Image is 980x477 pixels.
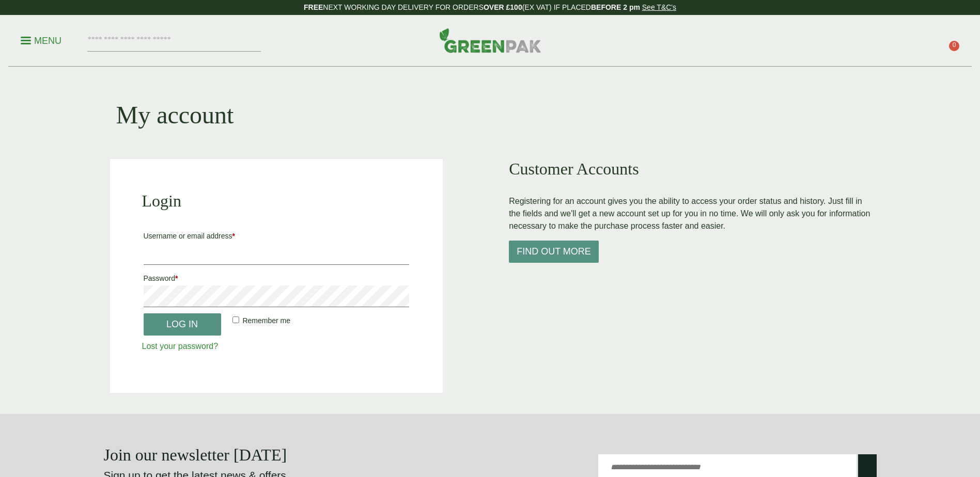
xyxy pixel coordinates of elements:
[509,247,599,256] a: Find out more
[144,313,221,336] button: Log in
[116,100,234,130] h1: My account
[509,159,870,179] h2: Customer Accounts
[104,446,287,464] strong: Join our newsletter [DATE]
[21,35,61,47] p: Menu
[484,3,522,11] strong: OVER £100
[304,3,323,11] strong: FREE
[642,3,676,11] a: See T&C's
[509,195,870,232] p: Registering for an account gives you the ability to access your order status and history. Just fi...
[591,3,640,11] strong: BEFORE 2 pm
[144,271,410,285] label: Password
[509,241,599,263] button: Find out more
[949,41,959,51] span: 0
[242,316,290,325] span: Remember me
[21,35,61,45] a: Menu
[142,191,411,211] h2: Login
[439,28,541,53] img: GreenPak Supplies
[232,316,239,323] input: Remember me
[142,342,219,351] a: Lost your password?
[144,229,410,243] label: Username or email address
